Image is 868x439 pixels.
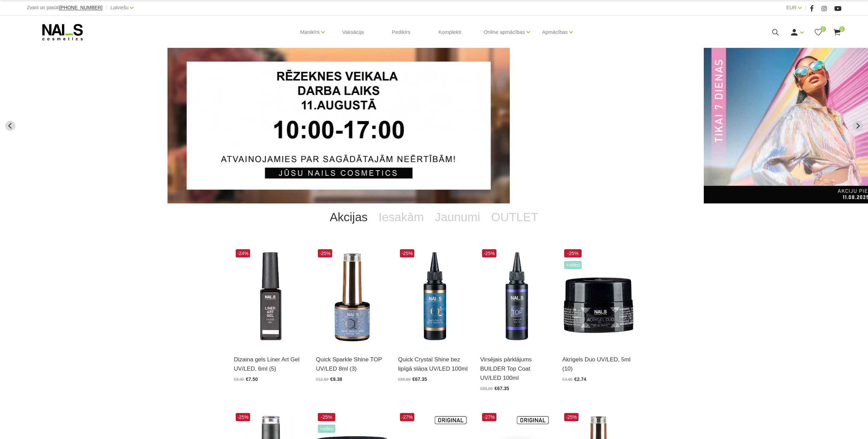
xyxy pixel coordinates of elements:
a: Jaunumi [429,203,485,231]
a: Latviešu [111,3,128,12]
a: Vaksācija [337,16,369,49]
span: -25% [482,249,497,257]
img: Virsējais pārklājums bez lipīgā slāņa ar mirdzuma efektu.Pieejami 3 veidi:* Starlight - ar smalkā... [316,248,388,346]
span: €12.50 [316,377,329,382]
a: Online apmācības [483,18,525,46]
span: €9.38 [330,376,342,382]
a: [PHONE_NUMBER] [59,5,102,10]
span: €67.35 [494,386,509,391]
span: +Video [318,425,336,433]
span: | [805,3,806,12]
span: 0 [820,26,826,32]
a: Dizaina gels Liner Art Gel UV/LED, 6ml (5) [234,355,306,373]
span: €89.80 [398,377,411,382]
a: OUTLET [485,203,544,231]
button: Next slide [853,121,863,131]
a: Manikīrs [300,18,320,46]
span: -25% [564,413,579,421]
a: Quick Sparkle Shine TOP UV/LED 8ml (3) [316,355,388,373]
a: Akcijas [324,203,373,231]
span: 0 [839,26,845,32]
span: -24% [236,249,250,257]
a: Virsējais pārklājums BUILDER Top Coat UV/LED 100ml [480,355,552,383]
span: -25% [564,249,582,257]
img: Kas ir AKRIGELS “DUO GEL” un kādas problēmas tas risina?• Tas apvieno ērti modelējamā akrigela un... [562,248,634,346]
a: Akrigels Duo UV/LED, 5ml (10) [562,355,634,373]
span: +Video [564,261,582,269]
a: Pedikīrs [386,16,416,49]
span: €7.50 [246,376,258,382]
div: Zvani un pasūti [27,3,102,12]
button: Go to last slide [5,121,15,131]
li: 1 of 12 [167,48,688,203]
span: -25% [236,413,250,421]
span: -27% [482,413,497,421]
img: Builder Top virsējais pārklājums bez lipīgā slāņa gēllakas/gēla pārklājuma izlīdzināšanai un nost... [480,248,552,346]
span: -25% [400,249,415,257]
span: €3.65 [562,377,573,382]
a: Komplekti [433,16,467,49]
span: €2.74 [574,376,586,382]
a: EUR [786,3,796,12]
a: Quick Crystal Shine bez lipīgā slāņa UV/LED 100ml [398,355,470,373]
img: Liner Art Gel - UV/LED dizaina gels smalku, vienmērīgu, pigmentētu līniju zīmēšanai.Lielisks palī... [234,248,306,346]
span: -25% [318,413,336,421]
span: €67.35 [412,376,427,382]
span: -27% [400,413,415,421]
a: Apmācības [542,18,568,46]
a: 0 [833,28,841,37]
a: Iesakām [373,203,429,231]
a: 0 [814,28,822,37]
img: Virsējais pārklājums bez lipīgā slāņa un UV zilā pārklājuma. Nodrošina izcilu spīdumu manikīram l... [398,248,470,346]
span: €89.80 [480,386,493,391]
span: €9.90 [234,377,244,382]
span: -25% [318,249,333,257]
span: | [106,3,107,12]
